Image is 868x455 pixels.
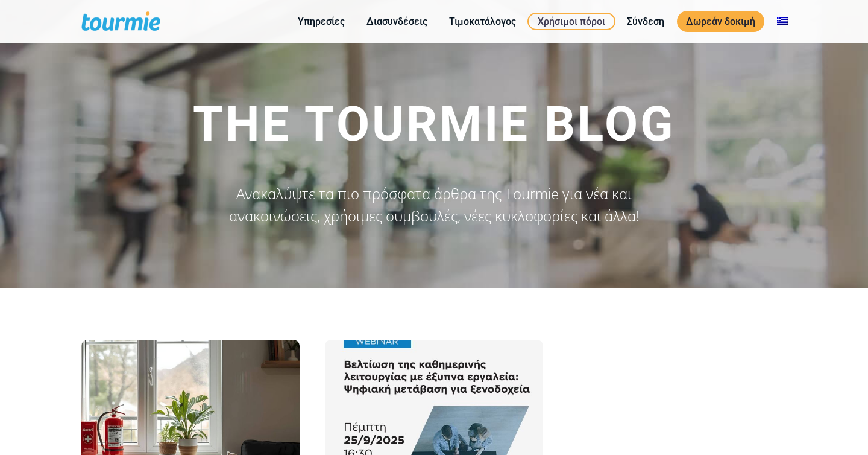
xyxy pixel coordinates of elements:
[768,14,797,29] a: Αλλαγή σε
[289,14,354,29] a: Υπηρεσίες
[527,13,615,30] a: Χρήσιμοι πόροι
[229,183,640,226] span: Ανακαλύψτε τα πιο πρόσφατα άρθρα της Tourmie για νέα και ανακοινώσεις, χρήσιμες συμβουλές, νέες κ...
[618,14,673,29] a: Σύνδεση
[440,14,525,29] a: Τιμοκατάλογος
[357,14,436,29] a: Διασυνδέσεις
[677,11,764,32] a: Δωρεάν δοκιμή
[193,96,676,153] span: The Tourmie Blog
